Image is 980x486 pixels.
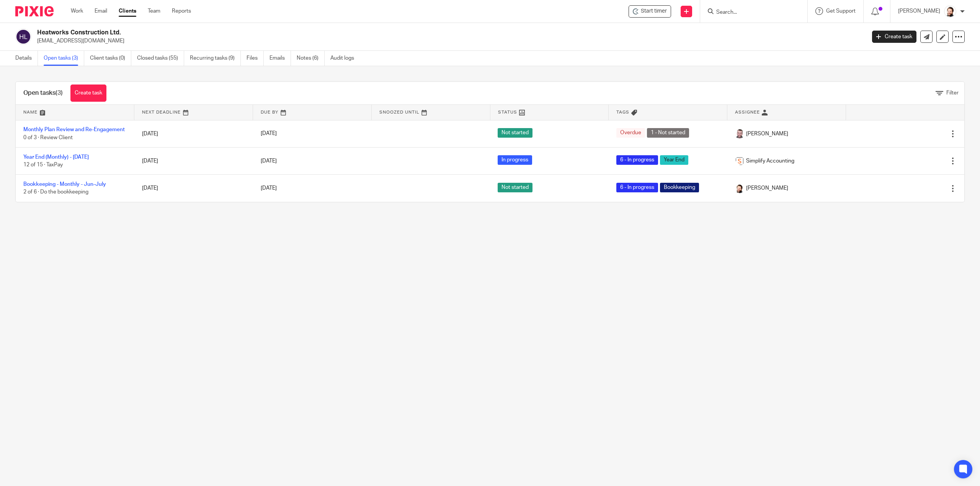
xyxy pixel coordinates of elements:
span: Status [498,110,517,114]
td: [DATE] [134,147,253,174]
a: Closed tasks (55) [137,51,184,66]
span: [DATE] [261,131,277,137]
span: Snoozed Until [379,110,420,114]
span: [DATE] [261,158,277,164]
span: Simplify Accounting [746,157,794,165]
a: Client tasks (0) [90,51,131,66]
img: Shawn%20Headshot%2011-2020%20Cropped%20Resized2.jpg [735,129,744,138]
a: Reports [172,7,191,15]
h1: Open tasks [23,89,63,97]
img: Screenshot%202023-11-29%20141159.png [735,156,744,166]
span: (3) [56,90,63,96]
img: svg%3E [15,29,31,45]
td: [DATE] [134,175,253,202]
h2: Heatworks Construction Ltd. [37,29,696,37]
span: [DATE] [261,185,277,191]
a: Team [148,7,160,15]
a: Details [15,51,38,66]
span: Get Support [826,8,856,14]
span: 2 of 6 · Do the bookkeeping [23,190,88,195]
td: [DATE] [134,120,253,147]
a: Work [71,7,83,15]
span: Year End [660,155,688,165]
span: Bookkeeping [660,183,699,192]
span: Tags [616,110,629,114]
img: Jayde%20Headshot.jpg [944,5,956,18]
span: Not started [498,128,532,138]
a: Bookkeeping - Monthly - Jun-July [23,182,106,187]
a: Monthly Plan Review and Re-Engagement [23,127,125,132]
img: Jayde%20Headshot.jpg [735,184,744,193]
a: Year End (Monthly) - [DATE] [23,154,89,160]
span: Overdue [616,128,645,138]
div: Heatworks Construction Ltd. [629,5,671,18]
span: 1 - Not started [647,128,689,138]
a: Audit logs [330,51,360,66]
input: Search [715,9,784,16]
span: Not started [498,183,532,192]
img: Pixie [15,6,54,16]
a: Emails [269,51,291,66]
span: In progress [498,155,532,165]
a: Create task [872,31,916,43]
a: Open tasks (3) [44,51,84,66]
a: Email [95,7,107,15]
p: [EMAIL_ADDRESS][DOMAIN_NAME] [37,37,861,45]
a: Recurring tasks (9) [190,51,241,66]
span: 6 - In progress [616,155,658,165]
a: Files [247,51,264,66]
a: Create task [70,85,106,102]
span: [PERSON_NAME] [746,130,788,138]
a: Clients [119,7,136,15]
span: Start timer [641,7,667,15]
span: [PERSON_NAME] [746,184,788,192]
a: Notes (6) [297,51,325,66]
span: 0 of 3 · Review Client [23,135,73,140]
span: 6 - In progress [616,183,658,192]
span: Filter [946,90,959,96]
p: [PERSON_NAME] [898,7,940,15]
span: 12 of 15 · TaxPay [23,162,63,167]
